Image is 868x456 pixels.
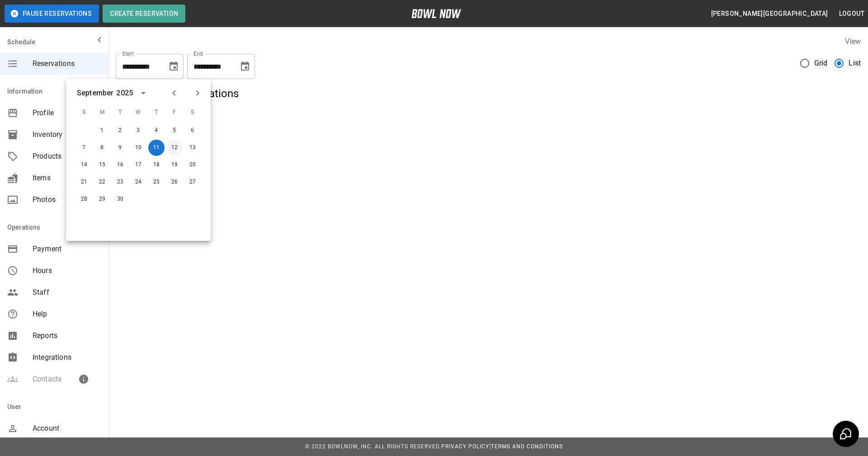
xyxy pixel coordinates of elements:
span: Payment [33,244,101,254]
button: Sep 21, 2025 [76,174,92,190]
button: Sep 24, 2025 [130,174,146,190]
button: Logout [835,5,868,22]
a: Terms and Conditions [491,443,563,450]
span: Integrations [33,352,101,363]
button: Sep 30, 2025 [112,191,128,207]
button: Sep 12, 2025 [166,140,183,156]
button: Sep 27, 2025 [184,174,201,190]
button: Choose date, selected date is Oct 11, 2025 [236,57,254,75]
span: T [148,103,165,122]
span: Staff [33,287,101,298]
button: calendar view is open, switch to year view [136,85,151,101]
button: Sep 15, 2025 [94,157,110,173]
button: Sep 16, 2025 [112,157,128,173]
button: Previous month [166,85,182,101]
div: 2025 [116,88,133,99]
button: Sep 11, 2025 [148,140,165,156]
button: Sep 25, 2025 [148,174,165,190]
button: Sep 18, 2025 [148,157,165,173]
button: Sep 7, 2025 [76,140,92,156]
span: Hours [33,265,101,276]
span: Help [33,309,101,320]
span: F [166,103,183,122]
button: Pause Reservations [5,5,99,23]
span: Reservations [33,58,101,69]
button: [PERSON_NAME][GEOGRAPHIC_DATA] [708,5,832,22]
label: View [845,37,861,46]
span: Photos [33,194,101,205]
a: Privacy Policy [441,443,489,450]
button: Sep 10, 2025 [130,140,146,156]
button: Next month [190,85,205,101]
button: Sep 9, 2025 [112,140,128,156]
span: Reports [33,330,101,341]
h5: There are no reservations [116,86,861,101]
span: © 2022 BowlNow, Inc. All Rights Reserved. [305,443,441,450]
img: logo [411,9,461,18]
button: Sep 26, 2025 [166,174,183,190]
button: Sep 6, 2025 [184,122,201,139]
button: Sep 22, 2025 [94,174,110,190]
span: S [184,103,201,122]
span: List [849,58,861,69]
button: Sep 2, 2025 [112,122,128,139]
span: T [112,103,128,122]
button: Choose date, selected date is Sep 11, 2025 [165,57,183,75]
button: Sep 8, 2025 [94,140,110,156]
button: Sep 4, 2025 [148,122,165,139]
button: Sep 17, 2025 [130,157,146,173]
span: Products [33,151,101,162]
button: Sep 14, 2025 [76,157,92,173]
div: September [77,88,113,99]
button: Sep 5, 2025 [166,122,183,139]
span: M [94,103,110,122]
span: W [130,103,146,122]
button: Sep 23, 2025 [112,174,128,190]
button: Sep 1, 2025 [94,122,110,139]
span: Inventory [33,129,101,140]
button: Create Reservation [103,5,185,23]
span: Items [33,173,101,183]
span: Grid [814,58,828,69]
button: Sep 28, 2025 [76,191,92,207]
span: S [76,103,92,122]
span: Profile [33,108,101,118]
button: Sep 19, 2025 [166,157,183,173]
button: Sep 13, 2025 [184,140,201,156]
button: Sep 29, 2025 [94,191,110,207]
span: Account [33,423,101,434]
button: Sep 20, 2025 [184,157,201,173]
button: Sep 3, 2025 [130,122,146,139]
